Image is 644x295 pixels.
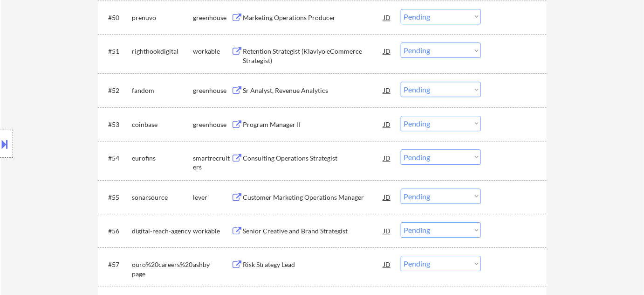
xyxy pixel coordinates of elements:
div: JD [383,149,392,166]
div: prenuvo [132,13,193,22]
div: greenhouse [193,120,231,129]
div: Marketing Operations Producer [243,13,384,22]
div: ashby [193,260,231,269]
div: JD [383,82,392,98]
div: digital-reach-agency [132,226,193,236]
div: ouro%20careers%20page [132,260,193,278]
div: #51 [108,47,124,56]
div: #50 [108,13,124,22]
div: JD [383,42,392,59]
div: righthookdigital [132,47,193,56]
div: Risk Strategy Lead [243,260,384,269]
div: Consulting Operations Strategist [243,154,384,163]
div: JD [383,9,392,26]
div: smartrecruiters [193,154,231,172]
div: #57 [108,260,124,269]
div: #56 [108,226,124,236]
div: Program Manager II [243,120,384,129]
div: JD [383,116,392,133]
div: lever [193,193,231,202]
div: JD [383,222,392,239]
div: Senior Creative and Brand Strategist [243,226,384,236]
div: JD [383,256,392,273]
div: Sr Analyst, Revenue Analytics [243,86,384,95]
div: workable [193,47,231,56]
div: greenhouse [193,13,231,22]
div: JD [383,189,392,205]
div: Retention Strategist (Klaviyo eCommerce Strategist) [243,47,384,65]
div: Customer Marketing Operations Manager [243,193,384,202]
div: workable [193,226,231,236]
div: greenhouse [193,86,231,95]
